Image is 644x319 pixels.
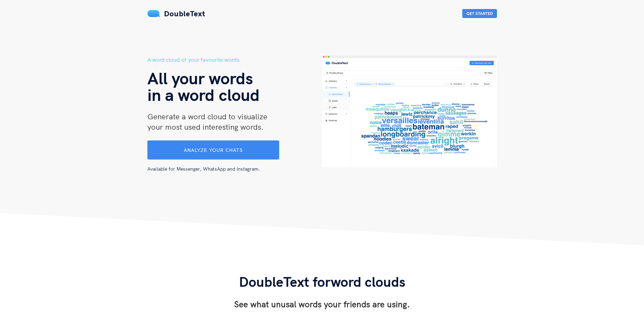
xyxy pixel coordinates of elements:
[147,55,322,64] h5: A word cloud of your favourite words
[147,68,253,88] span: All your words
[164,9,205,18] span: DoubleText
[147,159,308,173] div: Available for Messenger, WhatsApp and Instagram.
[147,112,267,121] span: Generate a word cloud to visualize
[147,10,161,17] img: mS3x8y1f88AAAAABJRU5ErkJggg==
[147,9,205,18] a: DoubleText
[462,9,497,18] button: Get Started
[322,55,497,217] img: hero
[147,140,279,159] button: Analyze your chats
[147,147,279,153] a: Analyze your chats
[147,122,264,132] span: your most used interesting words.
[239,273,405,290] span: DoubleText for word clouds
[234,299,410,310] h3: See what unusal words your friends are using.
[147,84,260,105] span: in a word cloud
[184,147,243,153] span: Analyze your chats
